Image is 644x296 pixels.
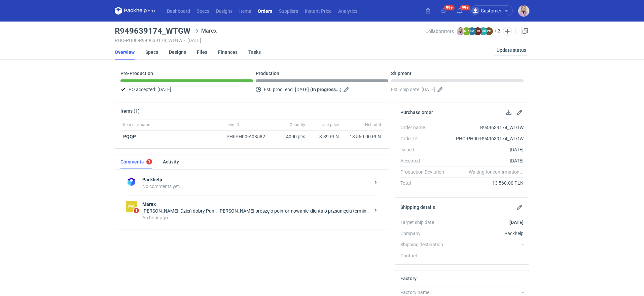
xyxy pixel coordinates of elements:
[343,85,351,94] button: Edit estimated production end date
[494,28,500,34] button: +2
[213,7,236,15] a: Designs
[462,27,470,35] figcaption: MP
[226,122,239,127] span: Item ID
[335,7,361,15] a: Analytics
[126,201,137,212] figcaption: Ma
[509,220,524,225] strong: [DATE]
[400,252,450,259] div: Contact
[248,45,261,60] a: Tasks
[470,5,518,16] button: Customer
[468,27,476,35] figcaption: JM
[400,289,450,296] div: Factory name
[400,124,450,131] div: Order name
[311,133,339,140] div: 3.39 PLN
[193,7,213,15] a: Specs
[400,110,433,115] h2: Purchase order
[391,71,412,76] p: Shipment
[457,27,465,35] img: Klaudia Wiśniewska
[123,122,150,127] span: Item nickname
[454,5,465,16] button: 99+
[184,38,186,43] span: •
[400,180,450,186] div: Total
[471,7,501,15] div: Customer
[485,27,493,35] figcaption: PG
[115,7,155,15] svg: Packhelp Pro
[400,219,450,226] div: Target ship date
[254,7,276,15] a: Orders
[290,122,305,127] span: Quantity
[400,230,450,237] div: Company
[120,154,152,169] a: Comments1
[400,241,450,248] div: Shipping destination
[450,146,524,153] div: [DATE]
[469,169,524,175] em: Waiting for confirmation...
[450,252,524,259] div: -
[344,133,381,140] div: 13 560.00 PLN
[274,131,308,143] div: 4000 pcs
[142,214,370,221] div: An hour ago
[123,134,136,139] a: PQQP
[474,27,482,35] figcaption: HG
[276,7,301,15] a: Suppliers
[365,122,381,127] span: Net total
[169,45,186,60] a: Designs
[340,87,342,92] em: )
[142,183,370,190] div: No comments yet...
[193,27,217,35] div: Marex
[126,201,137,212] div: Marex
[157,85,171,94] span: [DATE]
[400,135,450,142] div: Order ID
[142,201,370,208] strong: Marex
[450,124,524,131] div: R949639174_WTGW
[142,208,370,214] div: [PERSON_NAME]: Dzień dobry Pani , [PERSON_NAME] proszę o poinformowanie klienta o przsunięciu ter...
[518,5,529,16] img: Klaudia Wiśniewska
[450,180,524,186] div: 13 560.00 PLN
[400,276,417,281] h2: Factory
[120,85,253,94] div: PO accepted:
[422,85,435,94] span: [DATE]
[236,7,254,15] a: Items
[425,29,454,34] span: Collaborators
[515,203,524,211] button: Edit shipping details
[115,27,190,35] h3: R949639174_WTGW
[450,230,524,237] div: Packhelp
[197,45,207,60] a: Files
[226,133,272,140] div: PHI-PH00-A08582
[120,71,153,76] p: Pre-Production
[115,45,135,60] a: Overview
[505,108,513,116] button: Download PO
[126,176,137,187] img: Packhelp
[115,38,425,43] div: PHO-PH00-R949639174_WTGW [DATE]
[164,7,193,15] a: Dashboard
[134,208,139,213] span: 1
[450,135,524,142] div: PHO-PH00-R949639174_WTGW
[312,87,340,92] strong: In progress...
[391,85,524,94] div: Est. ship date:
[515,108,524,116] button: Edit purchase order
[450,241,524,248] div: -
[256,71,279,76] p: Production
[503,27,512,36] button: Edit collaborators
[497,48,526,52] span: Update status
[400,157,450,164] div: Accepted
[438,5,449,16] button: 99+
[437,85,445,94] button: Edit estimated shipping date
[450,157,524,164] div: [DATE]
[163,154,179,169] a: Activity
[256,85,388,94] div: Est. prod. end:
[450,289,524,296] div: -
[301,7,335,15] a: Instant Price
[145,45,158,60] a: Specs
[218,45,238,60] a: Finances
[400,146,450,153] div: Issued
[120,108,140,114] h2: Items (1)
[142,176,370,183] strong: Packhelp
[494,45,529,55] button: Update status
[322,122,339,127] span: Unit price
[310,87,312,92] em: (
[521,27,529,35] a: Duplicate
